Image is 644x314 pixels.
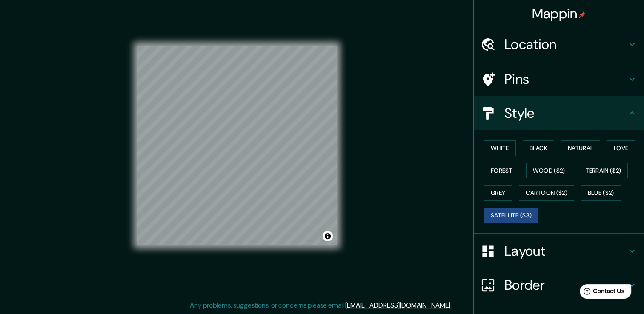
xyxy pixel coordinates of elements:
iframe: Help widget launcher [568,281,635,305]
div: Style [474,96,644,130]
button: Satellite ($3) [484,208,538,223]
h4: Layout [504,243,627,260]
div: Border [474,268,644,302]
div: . [453,300,455,311]
a: [EMAIL_ADDRESS][DOMAIN_NAME] [345,301,450,310]
button: Cartoon ($2) [519,185,574,201]
p: Any problems, suggestions, or concerns please email . [190,300,452,311]
button: Grey [484,185,512,201]
h4: Pins [504,71,627,88]
img: pin-icon.png [579,11,586,18]
button: Toggle attribution [323,231,333,241]
button: Wood ($2) [526,163,572,179]
button: White [484,140,516,156]
button: Blue ($2) [581,185,621,201]
h4: Mappin [532,5,586,22]
button: Black [523,140,555,156]
h4: Style [504,105,627,122]
div: . [452,300,453,311]
button: Natural [561,140,600,156]
div: Layout [474,234,644,268]
button: Forest [484,163,519,179]
button: Terrain ($2) [579,163,628,179]
canvas: Map [137,46,337,245]
div: Pins [474,62,644,96]
h4: Location [504,36,627,53]
div: Location [474,27,644,61]
h4: Border [504,277,627,294]
button: Love [607,140,635,156]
